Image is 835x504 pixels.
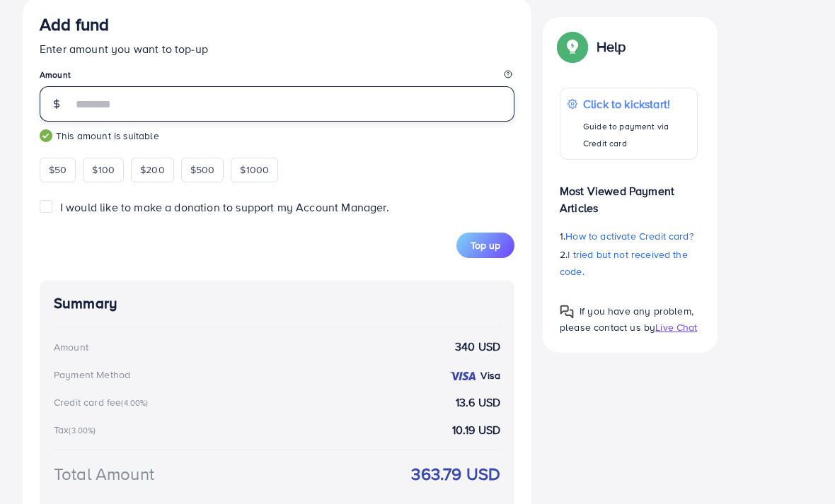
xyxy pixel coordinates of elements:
[471,238,500,252] span: Top up
[480,368,500,382] strong: Visa
[565,229,693,243] span: How to activate Credit card?
[775,440,824,493] iframe: Chat
[60,199,389,215] span: I would like to make a donation to support my Account Manager.
[560,171,698,216] p: Most Viewed Payment Articles
[560,305,574,319] img: Popup guide
[583,95,690,112] p: Click to kickstart!
[560,247,688,279] span: I tried but not received the code.
[655,320,697,334] span: Live Chat
[69,425,96,436] small: (3.00%)
[140,163,165,177] span: $200
[449,370,477,382] img: credit
[240,163,269,177] span: $1000
[92,163,115,177] span: $100
[597,38,626,55] p: Help
[560,304,693,334] span: If you have any problem, please contact us by
[583,118,690,152] p: Guide to payment via Credit card
[560,246,698,280] p: 2.
[54,395,153,409] div: Credit card fee
[456,233,514,258] button: Top up
[49,163,67,177] span: $50
[456,394,500,411] strong: 13.6 USD
[54,340,88,354] div: Amount
[121,397,148,409] small: (4.00%)
[40,14,109,35] h3: Add fund
[40,69,514,86] legend: Amount
[40,129,52,142] img: guide
[455,339,500,355] strong: 340 USD
[411,462,500,486] strong: 363.79 USD
[190,163,215,177] span: $500
[40,129,514,143] small: This amount is suitable
[54,423,100,437] div: Tax
[54,368,130,382] div: Payment Method
[54,462,154,486] div: Total Amount
[560,34,585,59] img: Popup guide
[560,228,698,245] p: 1.
[40,40,514,57] p: Enter amount you want to top-up
[452,422,500,438] strong: 10.19 USD
[54,295,500,312] h4: Summary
